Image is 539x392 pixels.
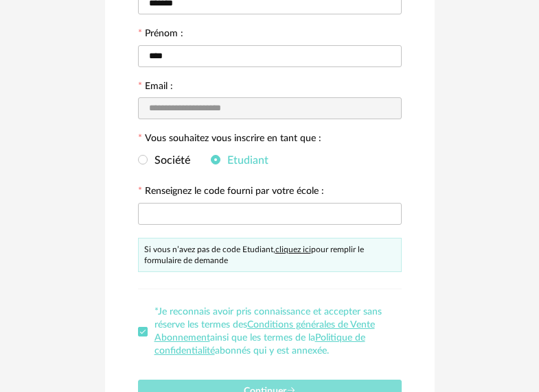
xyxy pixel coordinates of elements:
[275,245,311,254] a: cliquez ici
[220,155,268,166] span: Etudiant
[138,238,402,272] div: Si vous n’avez pas de code Etudiant, pour remplir le formulaire de demande
[154,333,365,356] a: Politique de confidentialité
[154,320,375,343] a: Conditions générales de Vente Abonnement
[138,82,173,94] label: Email :
[138,134,321,146] label: Vous souhaitez vous inscrire en tant que :
[138,29,183,41] label: Prénom :
[138,186,324,199] label: Renseignez le code fourni par votre école :
[148,155,190,166] span: Société
[154,307,382,356] span: *Je reconnais avoir pris connaissance et accepter sans réserve les termes des ainsi que les terme...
